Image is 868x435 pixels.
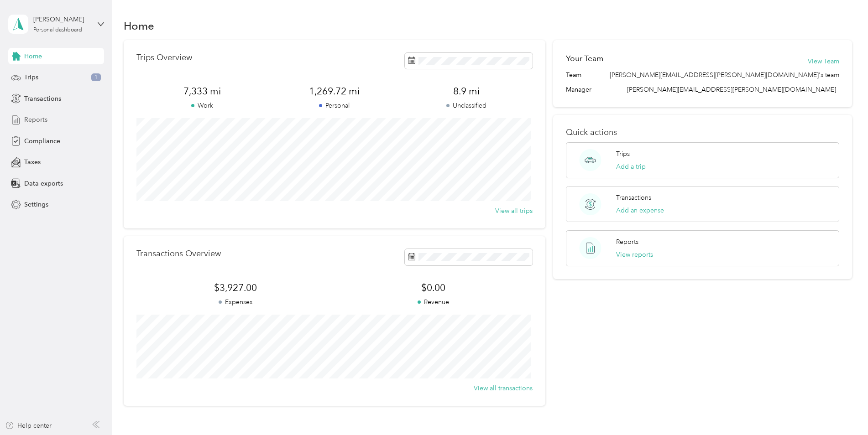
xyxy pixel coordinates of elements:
[566,70,581,80] span: Team
[616,250,653,259] button: View reports
[33,15,90,24] div: [PERSON_NAME]
[136,249,221,259] p: Transactions Overview
[136,53,192,62] p: Trips Overview
[24,115,47,124] span: Reports
[616,206,664,215] button: Add an expense
[91,73,101,82] span: 1
[24,200,48,209] span: Settings
[136,297,335,307] p: Expenses
[335,297,533,307] p: Revenue
[616,193,651,202] p: Transactions
[33,27,82,33] div: Personal dashboard
[566,85,591,94] span: Manager
[817,384,868,435] iframe: Everlance-gr Chat Button Frame
[24,72,38,82] span: Trips
[124,21,154,31] h1: Home
[24,94,61,104] span: Transactions
[24,157,41,167] span: Taxes
[24,136,60,146] span: Compliance
[627,86,836,93] span: [PERSON_NAME][EMAIL_ADDRESS][PERSON_NAME][DOMAIN_NAME]
[268,85,400,98] span: 1,269.72 mi
[616,149,630,159] p: Trips
[495,206,533,216] button: View all trips
[616,237,638,247] p: Reports
[610,70,839,80] span: [PERSON_NAME][EMAIL_ADDRESS][PERSON_NAME][DOMAIN_NAME]'s team
[566,128,839,137] p: Quick actions
[24,52,42,61] span: Home
[136,85,268,98] span: 7,333 mi
[401,101,533,110] p: Unclassified
[268,101,400,110] p: Personal
[474,383,533,393] button: View all transactions
[401,85,533,98] span: 8.9 mi
[616,162,646,171] button: Add a trip
[808,57,839,66] button: View Team
[566,53,603,64] h2: Your Team
[136,281,335,294] span: $3,927.00
[24,179,63,188] span: Data exports
[335,281,533,294] span: $0.00
[5,421,52,430] button: Help center
[136,101,268,110] p: Work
